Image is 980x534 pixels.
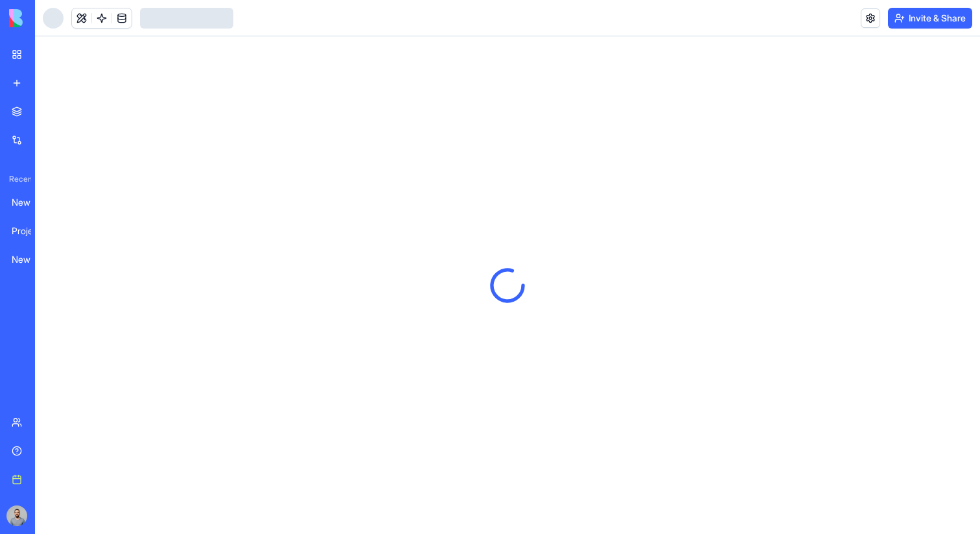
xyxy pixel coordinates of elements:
button: Invite & Share [888,8,972,29]
img: image_123650291_bsq8ao.jpg [6,505,27,526]
a: New App [4,189,56,215]
img: logo [9,9,89,27]
div: New App [12,196,48,209]
a: ProjectFlow [4,218,56,244]
span: Recent [4,174,31,184]
div: ProjectFlow [12,225,48,237]
a: New App [4,247,56,273]
div: New App [12,253,48,266]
